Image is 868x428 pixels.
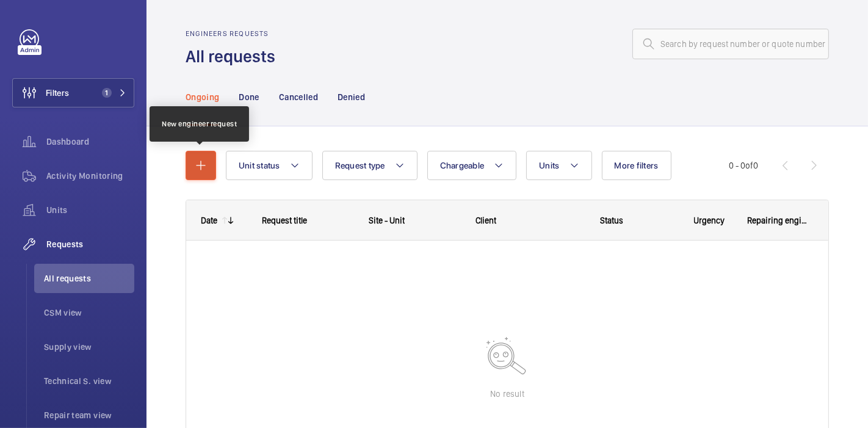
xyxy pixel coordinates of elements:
[44,272,134,285] span: All requests
[526,151,591,180] button: Units
[46,170,134,182] span: Activity Monitoring
[747,216,809,225] span: Repairing engineer
[102,88,112,98] span: 1
[239,161,280,170] span: Unit status
[279,91,318,103] p: Cancelled
[186,45,283,68] h1: All requests
[44,306,134,319] span: CSM view
[338,91,365,103] p: Denied
[440,161,485,170] span: Chargeable
[12,78,134,107] button: Filters1
[602,151,671,180] button: More filters
[694,216,725,225] span: Urgency
[427,151,517,180] button: Chargeable
[226,151,313,180] button: Unit status
[46,238,134,250] span: Requests
[539,161,559,170] span: Units
[262,216,307,225] span: Request title
[369,216,405,225] span: Site - Unit
[729,161,758,170] span: 0 - 0 0
[44,409,134,421] span: Repair team view
[239,91,259,103] p: Done
[632,29,829,59] input: Search by request number or quote number
[600,216,623,225] span: Status
[476,216,496,225] span: Client
[162,118,237,129] div: New engineer request
[186,91,219,103] p: Ongoing
[201,216,217,225] div: Date
[186,29,283,38] h2: Engineers requests
[44,341,134,353] span: Supply view
[335,161,385,170] span: Request type
[615,161,659,170] span: More filters
[322,151,418,180] button: Request type
[745,161,753,170] span: of
[46,136,134,148] span: Dashboard
[44,375,134,387] span: Technical S. view
[46,204,134,216] span: Units
[46,87,69,99] span: Filters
